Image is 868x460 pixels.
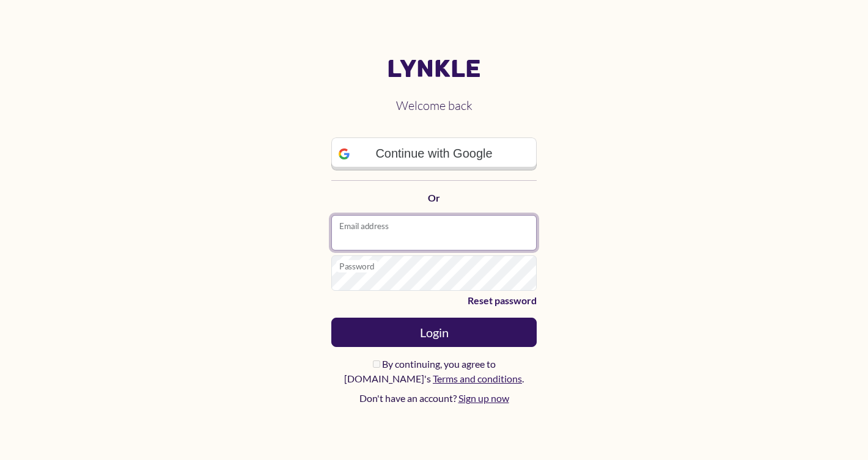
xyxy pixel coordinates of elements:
strong: Or [428,192,440,203]
a: Continue with Google [331,137,537,170]
p: Don't have an account? [331,391,537,406]
a: Sign up now [458,392,509,404]
h2: Welcome back [331,89,537,123]
input: By continuing, you agree to [DOMAIN_NAME]'s Terms and conditions. [373,360,380,368]
a: Reset password [331,293,537,308]
label: By continuing, you agree to [DOMAIN_NAME]'s . [331,357,537,386]
a: Lynkle [331,54,537,84]
a: Terms and conditions [433,373,522,384]
button: Login [331,318,537,347]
